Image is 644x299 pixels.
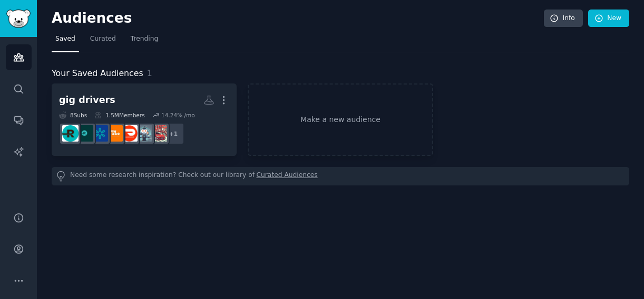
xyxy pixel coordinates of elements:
[121,125,138,142] img: DoorDashDrivers
[52,10,544,27] h2: Audiences
[52,83,237,156] a: gig drivers8Subs1.5MMembers14.24% /mo+1doordashuberdriversDoorDashDriversGigWorkSparkdriverRoadie...
[86,31,120,52] a: Curated
[52,167,629,185] div: Need some research inspiration? Check out our library of
[6,10,31,28] img: GummySearch logo
[544,10,583,27] a: Info
[55,34,75,44] span: Saved
[162,123,184,145] div: + 1
[257,171,318,182] a: Curated Audiences
[161,111,195,119] div: 14.24 % /mo
[106,125,123,142] img: GigWork
[62,125,79,142] img: Roadie
[127,31,162,52] a: Trending
[59,94,115,107] div: gig drivers
[92,125,108,142] img: Sparkdriver
[147,68,152,78] span: 1
[588,10,629,27] a: New
[94,111,144,119] div: 1.5M Members
[59,111,87,119] div: 8 Sub s
[131,34,158,44] span: Trending
[151,125,167,142] img: doordash
[136,125,152,142] img: uberdrivers
[90,34,116,44] span: Curated
[248,83,433,156] a: Make a new audience
[52,67,143,80] span: Your Saved Audiences
[52,31,79,52] a: Saved
[77,125,93,142] img: Roadieapp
